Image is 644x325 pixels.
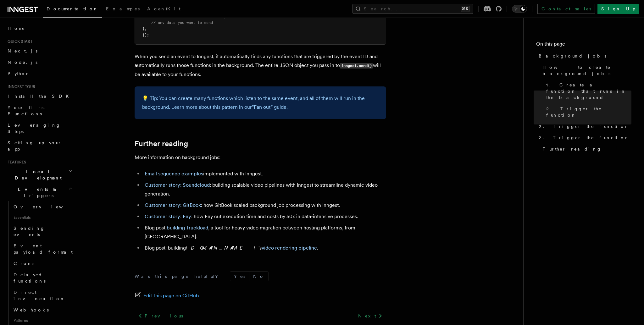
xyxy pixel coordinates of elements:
a: Setting up your app [5,137,74,155]
span: Next.js [8,48,37,53]
a: Email sequence examples [145,171,203,177]
a: Background jobs [536,50,631,62]
a: Next [354,310,386,322]
a: Previous [135,310,186,322]
span: Event payload format [14,243,73,255]
p: 💡 Tip: You can create many functions which listen to the same event, and all of them will run in ... [142,94,379,112]
span: Crons [14,261,34,266]
span: Direct invocation [14,290,65,301]
a: Your first Functions [5,102,74,119]
a: Node.js [5,57,74,68]
a: Edit this page on GitHub [135,291,199,300]
span: Sending events [14,226,45,237]
span: Home [8,25,25,31]
span: Examples [106,6,140,11]
a: 1. Create a function that runs in the background [544,79,631,103]
h4: On this page [536,40,631,50]
a: 2. Trigger the function [536,132,631,143]
span: Python [8,71,31,76]
span: Setting up your app [8,140,62,151]
a: Delayed functions [11,269,74,287]
span: Install the SDK [8,94,73,99]
p: More information on background jobs: [135,153,386,162]
span: Local Development [5,168,69,181]
a: video rendering pipeline [262,245,317,251]
span: Background jobs [539,53,606,59]
button: Events & Triggers [5,184,74,201]
span: Edit this page on GitHub [143,291,199,300]
span: Overview [14,204,78,209]
a: Leveraging Steps [5,119,74,137]
span: Your first Functions [8,105,45,116]
button: Local Development [5,166,74,184]
a: Overview [11,201,74,212]
span: Further reading [542,146,602,152]
span: Inngest tour [5,84,35,89]
a: Webhooks [11,304,74,316]
a: Direct invocation [11,287,74,304]
span: 2. Trigger the function [539,123,630,129]
span: AgentKit [147,6,180,11]
span: Events & Triggers [5,186,69,199]
span: Documentation [47,6,98,11]
li: : building scalable video pipelines with Inngest to streamline dynamic video generation. [143,181,386,198]
a: 2. Trigger the function [536,121,631,132]
a: Customer story: GitBook [145,202,201,208]
a: How to create background jobs [540,62,631,79]
button: Search...⌘K [353,4,473,14]
a: Install the SDK [5,91,74,102]
span: 2. Trigger the function [539,135,630,141]
span: Webhooks [14,307,49,312]
span: Quick start [5,39,32,44]
a: Documentation [43,2,102,18]
kbd: ⌘K [461,6,469,12]
code: inngest.send() [340,63,373,69]
a: AgentKit [143,2,184,17]
span: }); [142,33,149,37]
span: 2. Trigger the function [546,106,631,118]
li: Blog post: building 's . [143,244,386,252]
a: Further reading [540,143,631,155]
span: } [142,26,145,31]
a: Customer story: Soundcloud [145,182,210,188]
a: Python [5,68,74,79]
span: Leveraging Steps [8,123,61,134]
span: Essentials [11,212,74,223]
a: "Fan out" guide [252,104,286,110]
a: 2. Trigger the function [544,103,631,121]
li: implemented with Inngest. [143,169,386,178]
span: Delayed functions [14,272,46,284]
li: : how Fey cut execution time and costs by 50x in data-intensive processes. [143,212,386,221]
a: Sign Up [597,4,639,14]
a: Event payload format [11,240,74,258]
a: Home [5,23,74,34]
a: Crons [11,258,74,269]
span: // any data you want to send [151,20,213,25]
a: Sending events [11,223,74,240]
span: Features [5,160,26,165]
a: Examples [102,2,143,17]
a: Next.js [5,45,74,57]
button: No [249,272,268,281]
span: , [145,26,147,31]
a: Contact sales [537,4,595,14]
p: When you send an event to Inngest, it automatically finds any functions that are triggered by the... [135,52,386,79]
a: Further reading [135,139,188,148]
p: Was this page helpful? [135,273,222,279]
li: : how GitBook scaled background job processing with Inngest. [143,201,386,210]
span: Node.js [8,60,37,65]
em: [DOMAIN_NAME] [186,245,258,251]
li: Blog post: , a tool for heavy video migration between hosting platforms, from [GEOGRAPHIC_DATA]. [143,223,386,241]
button: Yes [230,272,249,281]
a: building Truckload [167,225,208,231]
a: Customer story: Fey [145,213,191,219]
span: 1. Create a function that runs in the background [546,82,631,101]
span: How to create background jobs [542,64,631,77]
button: Toggle dark mode [512,5,527,13]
